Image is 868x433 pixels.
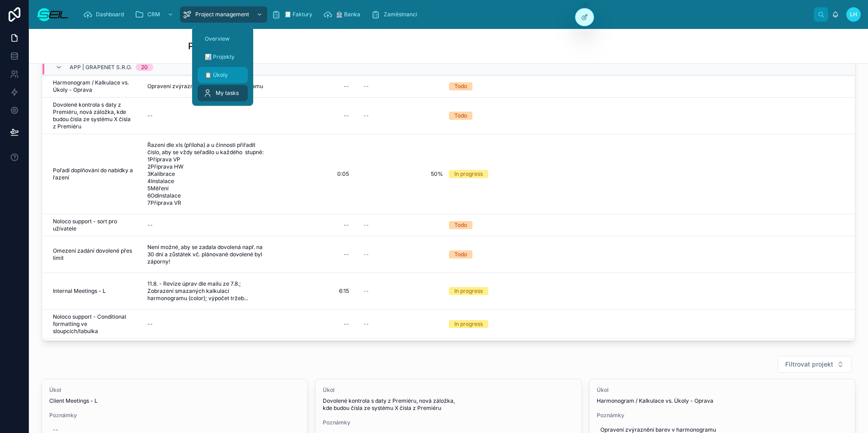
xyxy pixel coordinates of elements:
[323,419,574,426] span: Poznámky
[337,170,349,178] span: 0:05
[363,251,443,258] a: --
[147,141,266,207] span: Řazení dle xls (příloha) a u činnosti přiřadit číslo, aby se vždy seřadilo u každého stupně: 1Pří...
[344,251,349,258] div: --
[180,6,267,23] a: Project management
[449,320,843,328] a: In progress
[205,71,228,79] span: 📋 Úkoly
[597,397,848,405] span: Harmonogram / Kalkulace vs. Úkoly - Oprava
[53,287,133,295] a: Internal Meetings - L
[280,167,353,181] a: 0:05
[96,11,124,18] span: Dashboard
[280,247,353,262] a: --
[198,85,248,101] a: My tasks
[321,6,367,23] a: 🏦 Banka
[449,221,843,229] a: Todo
[144,138,269,210] a: Řazení dle xls (příloha) a u činnosti přiřadit číslo, aby se vždy seřadilo u každého stupně: 1Pří...
[454,112,467,120] div: Todo
[363,170,443,178] a: 50%
[198,31,248,47] a: Overview
[49,386,300,394] span: Úkol
[147,83,263,90] span: Opravení zvýraznění barev v harmonogramu
[363,83,369,90] span: --
[323,386,574,394] span: Úkol
[336,11,360,18] span: 🏦 Banka
[449,82,843,90] a: Todo
[36,7,69,22] img: App logo
[280,108,353,123] a: --
[53,287,106,295] span: Internal Meetings - L
[144,79,269,94] a: Opravení zvýraznění barev v harmonogramu
[70,64,132,71] span: App | GrapeNet s.r.o.
[454,82,467,90] div: Todo
[280,317,353,331] a: --
[454,287,483,295] div: In progress
[363,221,369,229] span: --
[195,11,249,18] span: Project management
[449,287,843,295] a: In progress
[454,221,467,229] div: Todo
[363,251,369,258] span: --
[141,64,148,71] div: 20
[53,247,133,262] a: Omezení zadání dovolené přes limit
[449,112,843,120] a: Todo
[76,5,814,24] div: scrollable content
[132,6,178,23] a: CRM
[363,221,443,229] a: --
[198,67,248,83] a: 📋 Úkoly
[53,101,133,130] a: Dovolené kontrola s daty z Premiéru, nová záložka, kde budou čísla ze systému X čísla z Premiéru
[597,412,848,419] span: Poznámky
[144,277,269,306] a: 11.8. - Revize úprav dle mailu ze 7.8.; Zobrazení smazaných kalkulací harmonogramu (color); výpoč...
[344,112,349,119] div: --
[205,53,235,61] span: 📊 Projekty
[80,6,130,23] a: Dashboard
[147,221,153,229] div: --
[147,244,266,265] span: Není možné, aby se zadala dovolená např. na 30 dní a zůstátek vč. plánované dovolené byl záporny!
[280,218,353,232] a: --
[344,320,349,328] div: --
[368,6,424,23] a: Zaměstnanci
[269,6,319,23] a: 🧾 Faktury
[147,320,153,328] div: --
[188,40,247,52] h1: Přehled úkolů
[363,320,443,328] a: --
[454,250,467,259] div: Todo
[280,79,353,94] a: --
[850,11,857,18] span: LH
[144,108,269,123] a: --
[53,79,133,94] a: Harmonogram / Kalkulace vs. Úkoly - Oprava
[323,397,574,412] span: Dovolené kontrola s daty z Premiéru, nová záložka, kde budou čísla ze systému X čísla z Premiéru
[216,89,239,97] span: My tasks
[363,83,443,90] a: --
[280,284,353,298] a: 6:15
[144,218,269,232] a: --
[284,11,312,18] span: 🧾 Faktury
[198,49,248,65] a: 📊 Projekty
[454,170,483,178] div: In progress
[53,313,133,335] a: Noloco support - Conditional formatting ve sloupcích/tabulka
[53,218,133,232] a: Noloco support - sort pro uživatele
[363,112,443,119] a: --
[49,412,300,419] span: Poznámky
[449,170,843,178] a: In progress
[384,11,417,18] span: Zaměstnanci
[597,386,848,394] span: Úkol
[344,221,349,229] div: --
[147,280,266,302] span: 11.8. - Revize úprav dle mailu ze 7.8.; Zobrazení smazaných kalkulací harmonogramu (color); výpoč...
[785,360,833,369] span: Filtrovat projekt
[144,317,269,331] a: --
[449,250,843,259] a: Todo
[454,320,483,328] div: In progress
[147,112,153,119] div: --
[363,320,369,328] span: --
[363,112,369,119] span: --
[205,35,230,42] span: Overview
[363,287,369,295] span: --
[53,167,133,181] a: Pořadí doplňování do nabídky a řazení
[144,240,269,269] a: Není možné, aby se zadala dovolená např. na 30 dní a zůstátek vč. plánované dovolené byl záporny!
